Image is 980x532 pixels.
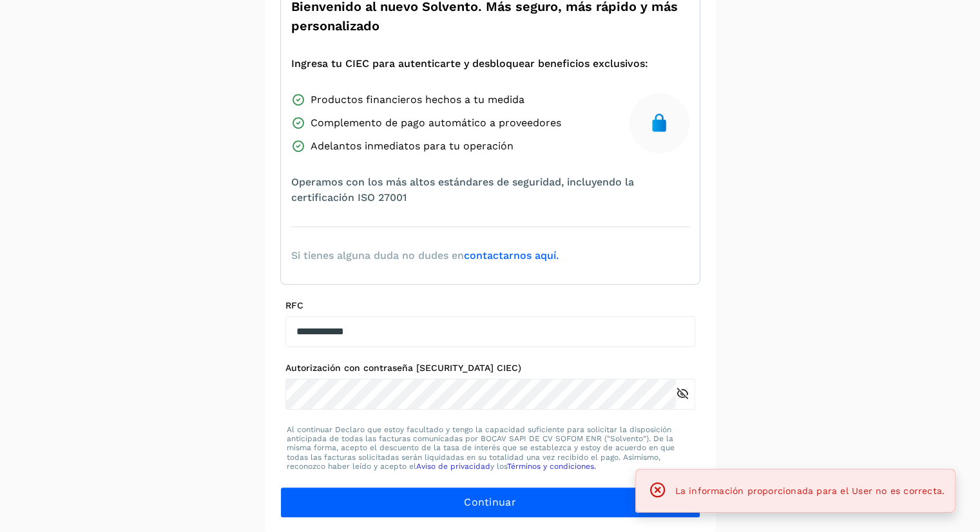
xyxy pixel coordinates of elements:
[285,300,695,311] label: RFC
[464,249,559,261] a: contactarnos aquí.
[311,92,524,108] span: Productos financieros hechos a tu medida
[416,462,490,471] a: Aviso de privacidad
[507,462,596,471] a: Términos y condiciones.
[287,425,694,471] p: Al continuar Declaro que estoy facultado y tengo la capacidad suficiente para solicitar la dispos...
[675,486,945,496] span: La información proporcionada para el User no es correcta.
[280,487,700,518] button: Continuar
[649,113,669,133] img: secure
[285,363,695,374] label: Autorización con contraseña [SECURITY_DATA] CIEC)
[311,115,561,131] span: Complemento de pago automático a proveedores
[291,248,559,263] span: Si tienes alguna duda no dudes en
[291,175,689,205] span: Operamos con los más altos estándares de seguridad, incluyendo la certificación ISO 27001
[311,138,514,154] span: Adelantos inmediatos para tu operación
[464,495,516,509] span: Continuar
[291,56,648,71] span: Ingresa tu CIEC para autenticarte y desbloquear beneficios exclusivos:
